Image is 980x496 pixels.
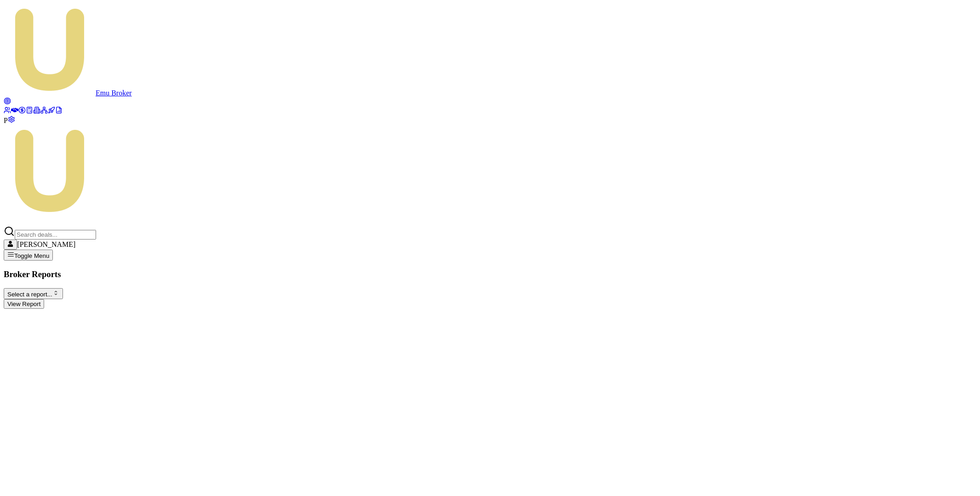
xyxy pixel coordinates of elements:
button: View Report [4,299,44,309]
img: Emu Money [4,125,96,217]
a: Emu Broker [4,89,132,97]
span: Emu Broker [96,89,132,97]
button: Toggle Menu [4,250,53,261]
span: [PERSON_NAME] [17,240,75,248]
h3: Broker Reports [4,269,976,279]
span: P [4,117,8,124]
input: Search deals [15,230,96,240]
img: emu-icon-u.png [4,4,96,95]
span: Toggle Menu [14,252,49,259]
